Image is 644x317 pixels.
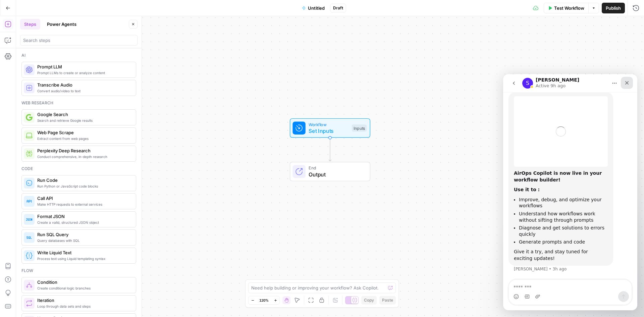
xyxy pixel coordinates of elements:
span: Convert audio/video to text [37,88,130,94]
span: Untitled [308,5,325,11]
span: Web Page Scrape [37,129,130,136]
span: Test Workflow [554,5,584,11]
div: Flow [21,268,136,274]
button: Publish [602,3,625,13]
button: Copy [361,296,377,305]
span: Search and retrieve Google results [37,118,130,123]
button: Test Workflow [544,3,588,13]
span: Iteration [37,297,130,304]
div: Code [21,166,136,172]
span: Copy [364,297,374,303]
div: EndOutput [268,162,392,181]
span: Output [309,170,363,178]
span: Process text using Liquid templating syntax [37,256,130,261]
span: Transcribe Audio [37,82,130,88]
span: Prompt LLM [37,63,130,70]
span: Make HTTP requests to external services [37,202,130,207]
span: Publish [606,5,621,11]
div: Web research [21,100,136,106]
span: Extract content from web pages [37,136,130,141]
span: Condition [37,279,130,285]
span: Write Liquid Text [37,249,130,256]
input: Search steps [23,37,135,44]
span: Draft [333,5,343,11]
button: Untitled [298,3,329,13]
span: Prompt LLMs to create or analyze content [37,70,130,75]
div: Inputs [352,124,367,132]
span: Create conditional logic branches [37,285,130,291]
span: Workflow [309,121,348,127]
span: Call API [37,195,130,202]
span: Paste [382,297,393,303]
iframe: Intercom live chat [503,74,637,310]
span: Run Code [37,177,130,183]
span: Format JSON [37,213,130,220]
span: Run SQL Query [37,231,130,238]
span: Conduct comprehensive, in-depth research [37,154,130,159]
div: WorkflowSet InputsInputs [268,118,392,138]
g: Edge from start to end [329,138,331,161]
span: End [309,165,363,171]
span: Perplexity Deep Research [37,147,130,154]
span: Query databases with SQL [37,238,130,243]
button: Paste [379,296,396,305]
span: Loop through data sets and steps [37,304,130,309]
div: Ai [21,52,136,58]
span: Google Search [37,111,130,118]
span: Set Inputs [309,127,348,135]
span: Create a valid, structured JSON object [37,220,130,225]
span: Run Python or JavaScript code blocks [37,183,130,189]
span: 120% [259,298,269,303]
